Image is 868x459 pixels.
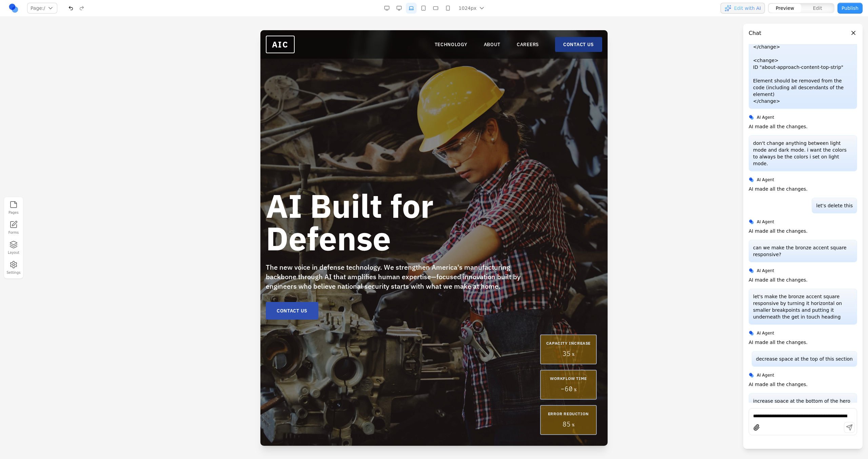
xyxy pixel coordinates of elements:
button: Edit with AI [721,3,765,14]
span: Preview [776,5,794,12]
button: Publish [837,3,863,14]
h3: Chat [749,29,761,37]
button: 1024px [455,3,490,14]
div: AI Agent [749,219,857,225]
span: Edit with AI [734,5,761,12]
button: Tablet [418,3,429,14]
span: % [314,357,316,362]
p: increase space at the bottom of the hero section [753,398,853,411]
button: Layout [6,239,21,256]
div: AI Agent [749,268,857,274]
button: Mobile [442,3,453,14]
p: AI made all the changes. [749,276,808,283]
p: AI made all the changes. [749,228,808,234]
div: 35 [286,319,330,328]
div: WORKFLOW TIME [286,346,330,351]
p: AI made all the changes. [749,186,808,192]
iframe: Preview [260,30,608,446]
button: Laptop [406,3,417,14]
button: Desktop [394,3,405,14]
div: 85 [286,389,330,399]
button: Settings [6,259,21,276]
p: let's delete this [816,202,853,209]
span: % [312,322,314,327]
div: - 60 [286,354,330,363]
span: Edit [813,5,822,12]
p: don't change anything between light mode and dark mode. i want the colors to always be the colors... [753,140,853,167]
div: AI Agent [749,114,857,120]
button: Page:/ [27,3,57,14]
div: ERROR REDUCTION [286,381,330,386]
div: CAPACITY INCREASE [286,310,330,316]
p: AI made all the changes. [749,339,808,346]
p: can we make the bronze accent square responsive? [753,244,853,258]
div: AI Agent [749,372,857,378]
button: Close panel [850,29,857,37]
div: AI Agent [749,177,857,183]
button: Pages [6,199,21,216]
div: AI Agent [749,330,857,336]
p: AI made all the changes. [749,381,808,388]
a: Forms [6,219,21,236]
p: AI made all the changes. [749,123,808,130]
button: Mobile Landscape [430,3,441,14]
p: decrease space at the top of this section [756,356,853,362]
p: let's make the bronze accent square responsive by turning it horizontal on smaller breakpoints an... [753,293,853,320]
button: Desktop Wide [381,3,392,14]
span: % [312,392,314,398]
